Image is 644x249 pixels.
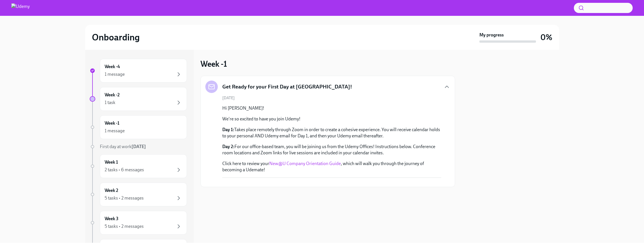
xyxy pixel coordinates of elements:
span: [DATE] [222,95,235,101]
span: First day at work [100,144,146,149]
div: 1 message [105,71,125,77]
h3: 0% [540,32,552,42]
div: 5 tasks • 2 messages [105,223,144,229]
p: For our office-based team, you will be joining us from the Udemy Offices! Instructions below. Con... [222,144,441,156]
strong: Day 1: [222,127,234,132]
h6: Week 1 [105,159,118,165]
a: New@U Company Orientation Guide [269,161,341,166]
h3: Week -1 [201,59,227,69]
a: Week 35 tasks • 2 messages [90,211,187,235]
h6: Week -2 [105,92,120,98]
h5: Get Ready for your First Day at [GEOGRAPHIC_DATA]! [222,83,352,90]
a: Week -41 message [90,59,187,83]
h2: Onboarding [92,32,140,43]
strong: Day 2: [222,144,234,149]
h6: Week -1 [105,120,119,126]
p: Takes place remotely through Zoom in order to create a cohesive experience. You will receive cale... [222,127,441,139]
strong: My progress [479,32,504,38]
img: Udemy [11,3,30,12]
div: 1 message [105,128,125,134]
strong: [DATE] [132,144,146,149]
h6: Week -4 [105,64,120,70]
div: 2 tasks • 6 messages [105,167,144,173]
p: We're so excited to have you join Udemy! [222,116,441,122]
div: 5 tasks • 2 messages [105,195,144,201]
a: Week -21 task [90,87,187,111]
a: Week 12 tasks • 6 messages [90,154,187,178]
p: Hi [PERSON_NAME]! [222,105,441,111]
h6: Week 3 [105,216,119,222]
a: First day at work[DATE] [90,144,187,150]
div: 1 task [105,99,115,106]
a: Week -11 message [90,115,187,139]
a: Week 25 tasks • 2 messages [90,183,187,206]
p: Click here to review your , which will walk you through the journey of becoming a Udemate! [222,161,441,173]
h6: Week 2 [105,187,118,194]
